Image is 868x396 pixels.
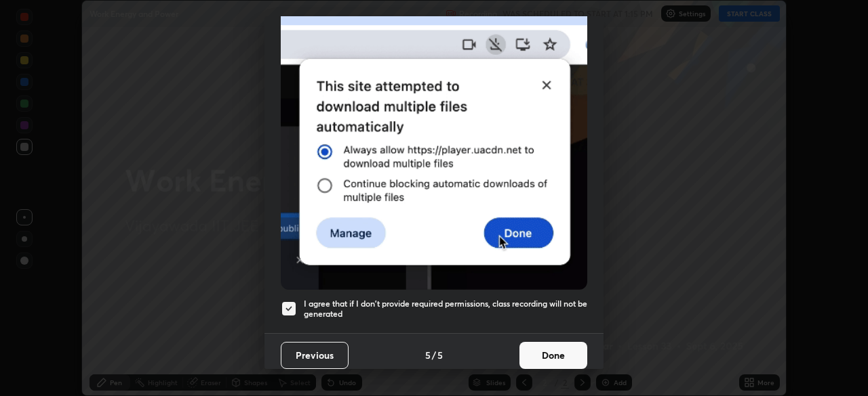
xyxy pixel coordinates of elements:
[425,348,431,362] h4: 5
[432,348,436,362] h4: /
[437,348,443,362] h4: 5
[519,342,587,369] button: Done
[281,342,349,369] button: Previous
[304,299,587,320] h5: I agree that if I don't provide required permissions, class recording will not be generated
